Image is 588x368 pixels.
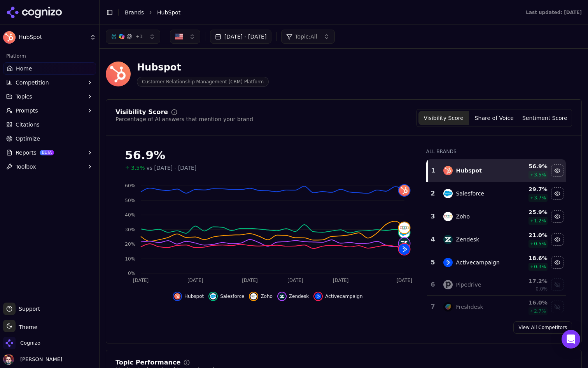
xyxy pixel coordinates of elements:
[173,292,204,301] button: Hide hubspot data
[512,299,548,306] div: 16.0 %
[399,222,410,233] img: zoho
[399,185,410,196] img: hubspot
[443,235,453,244] img: zendesk
[430,280,436,289] div: 6
[534,241,546,247] span: 0.5 %
[16,305,40,313] span: Support
[17,356,62,363] span: [PERSON_NAME]
[19,34,87,41] span: HubSpot
[443,280,453,289] img: pipedrive
[456,236,479,243] div: Zendesk
[443,166,453,175] img: hubspot
[3,104,96,117] button: Prompts
[208,292,244,301] button: Hide salesforce data
[551,256,563,269] button: Hide activecampaign data
[125,227,135,232] tspan: 30%
[184,293,204,299] span: Hubspot
[456,213,470,220] div: Zoho
[20,340,40,347] span: Cognizo
[137,77,269,87] span: Customer Relationship Management (CRM) Platform
[220,293,244,299] span: Salesforce
[115,359,180,366] div: Topic Performance
[3,337,40,349] button: Open organization switcher
[3,62,96,75] a: Home
[128,271,135,276] tspan: 0%
[277,292,309,301] button: Hide zendesk data
[443,302,453,312] img: freshdesk
[40,150,54,155] span: BETA
[456,303,483,311] div: Freshdesk
[526,9,582,16] div: Last updated: [DATE]
[333,278,349,283] tspan: [DATE]
[3,337,16,349] img: Cognizo
[16,135,40,143] span: Optimize
[131,164,145,172] span: 3.5%
[16,121,40,129] span: Citations
[147,164,197,172] span: vs [DATE] - [DATE]
[3,118,96,131] a: Citations
[16,65,32,72] span: Home
[427,251,566,274] tr: 5activecampaignActivecampaign18.6%0.3%Hide activecampaign data
[551,164,563,177] button: Hide hubspot data
[242,278,258,283] tspan: [DATE]
[456,281,481,289] div: Pipedrive
[16,93,32,100] span: Topics
[551,233,563,246] button: Hide zendesk data
[512,162,548,170] div: 56.9 %
[287,278,303,283] tspan: [DATE]
[125,148,411,162] div: 56.9%
[430,212,436,221] div: 3
[125,241,135,247] tspan: 20%
[249,292,273,301] button: Hide zoho data
[210,293,216,299] img: salesforce
[399,238,410,249] img: zendesk
[427,205,566,228] tr: 3zohoZoho25.9%1.2%Hide zoho data
[325,293,362,299] span: Activecampaign
[157,9,180,16] span: HubSpot
[133,278,149,283] tspan: [DATE]
[443,258,453,267] img: activecampaign
[115,115,253,123] div: Percentage of AI answers that mention your brand
[469,111,520,125] button: Share of Voice
[3,146,96,159] button: ReportsBETA
[534,172,546,178] span: 3.5 %
[443,212,453,221] img: zoho
[16,324,37,330] span: Theme
[187,278,203,283] tspan: [DATE]
[456,190,484,197] div: Salesforce
[295,33,317,40] span: Topic: All
[313,292,362,301] button: Hide activecampaign data
[512,254,548,262] div: 18.6 %
[3,160,96,173] button: Toolbox
[174,293,180,299] img: hubspot
[430,302,436,312] div: 7
[456,167,481,174] div: Hubspot
[106,62,131,86] img: HubSpot
[427,296,566,319] tr: 7freshdeskFreshdesk16.0%2.7%Show freshdesk data
[396,278,412,283] tspan: [DATE]
[137,61,269,74] div: Hubspot
[16,163,36,171] span: Toolbox
[513,321,572,334] a: View All Competitors
[512,231,548,239] div: 21.0 %
[125,212,135,218] tspan: 40%
[210,30,272,44] button: [DATE] - [DATE]
[3,50,96,62] div: Platform
[520,111,570,125] button: Sentiment Score
[125,198,135,203] tspan: 50%
[427,182,566,205] tr: 2salesforceSalesforce29.7%3.7%Hide salesforce data
[534,308,546,314] span: 2.7 %
[512,208,548,216] div: 25.9 %
[430,189,436,198] div: 2
[279,293,285,299] img: zendesk
[418,111,469,125] button: Visibility Score
[426,148,566,155] div: All Brands
[551,278,563,291] button: Show pipedrive data
[136,33,143,40] span: + 3
[427,228,566,251] tr: 4zendeskZendesk21.0%0.5%Hide zendesk data
[551,187,563,200] button: Hide salesforce data
[250,293,257,299] img: zoho
[125,183,135,188] tspan: 60%
[3,76,96,89] button: Competition
[551,210,563,223] button: Hide zoho data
